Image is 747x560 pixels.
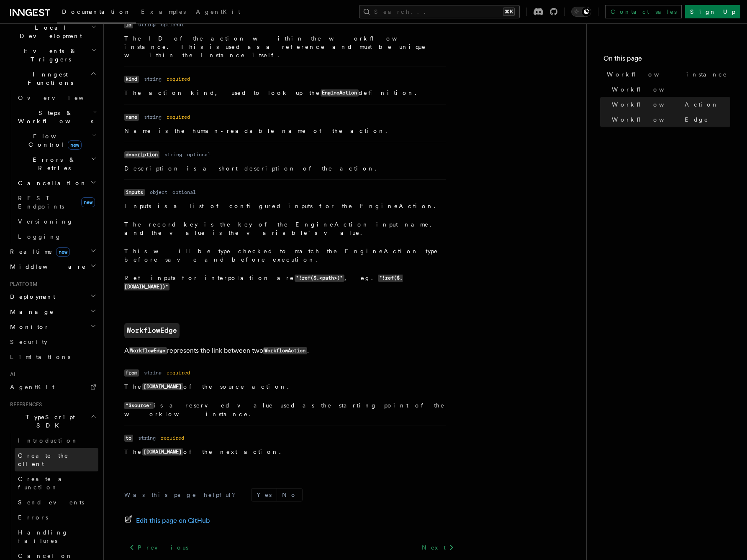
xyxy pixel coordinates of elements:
a: Introduction [15,433,98,448]
dd: string [144,114,162,120]
span: Cancel on [18,552,73,559]
dd: required [167,114,190,120]
span: Edit this page on GitHub [136,515,210,527]
p: The record key is the key of the EngineAction input name, and the value is the variable's value. [124,220,446,237]
a: Handling failures [15,525,98,548]
p: This will be type checked to match the EngineAction type before save and before execution. [124,247,446,264]
button: Cancellation [15,176,98,191]
span: Cancellation [15,179,87,187]
p: Ref inputs for interpolation are , eg. [124,274,446,291]
a: Contact sales [605,5,682,18]
span: Realtime [7,247,70,256]
a: Next [417,540,459,555]
a: Overview [15,90,98,105]
span: Handling failures [18,529,68,544]
button: Deployment [7,289,98,304]
button: Monitor [7,319,98,334]
a: Edit this page on GitHub [124,515,210,527]
button: Middleware [7,259,98,274]
p: The ID of the action within the workflow instance. This is used as a reference and must be unique... [124,34,446,59]
span: new [56,247,70,257]
dd: optional [187,151,210,158]
button: Steps & Workflows [15,105,98,129]
span: Local Development [7,23,91,40]
a: Examples [136,3,191,23]
span: new [81,197,95,207]
span: Inngest Functions [7,70,90,87]
p: A represents the link between two . [124,345,459,357]
a: Documentation [57,3,136,23]
span: Platform [7,281,38,288]
dd: optional [172,189,196,196]
dd: string [138,21,156,28]
button: Inngest Functions [7,67,98,90]
code: from [124,369,139,377]
span: Workflow [612,85,685,94]
span: Send events [18,499,84,506]
a: AgentKit [191,3,245,23]
code: EngineAction [321,89,359,97]
button: Manage [7,304,98,319]
a: Workflow instance [603,67,730,82]
span: Create the client [18,452,69,467]
code: name [124,114,139,121]
span: Security [10,339,47,345]
a: Create the client [15,448,98,471]
a: Errors [15,510,98,525]
span: Introduction [18,437,78,444]
span: TypeScript SDK [7,413,90,430]
span: Steps & Workflows [15,109,93,125]
span: AI [7,371,15,378]
span: WorkflowAction [612,100,719,109]
span: Examples [141,8,186,15]
p: is a reserved value used as the starting point of the worklow instance. [124,401,446,418]
code: to [124,435,133,442]
span: Manage [7,308,54,316]
span: Logging [18,233,62,240]
p: Inputs is a list of configured inputs for the EngineAction. [124,202,446,210]
code: id [124,21,133,28]
p: Was this page helpful? [124,491,241,499]
span: Workflow instance [607,70,727,79]
code: inputs [124,189,145,196]
span: Errors [18,514,48,521]
span: Deployment [7,293,55,301]
dd: object [150,189,167,196]
span: Monitor [7,323,49,331]
dd: string [138,435,156,441]
code: kind [124,76,139,83]
a: WorkflowEdge [608,112,730,127]
kbd: ⌘K [503,8,515,16]
code: "$source" [124,402,154,409]
a: REST Endpointsnew [15,191,98,214]
button: No [277,489,302,501]
a: WorkflowEdge [124,323,180,338]
dd: string [144,76,162,82]
a: Versioning [15,214,98,229]
span: Errors & Retries [15,155,91,172]
dd: string [164,151,182,158]
dd: string [144,369,162,376]
a: Send events [15,495,98,510]
code: description [124,151,159,158]
a: Workflow [608,82,730,97]
button: Realtimenew [7,244,98,259]
code: WorkflowEdge [129,347,167,354]
span: WorkflowEdge [612,115,708,124]
a: AgentKit [7,379,98,395]
span: References [7,401,42,408]
a: Create a function [15,471,98,495]
a: Limitations [7,349,98,364]
h4: On this page [603,53,730,67]
span: new [68,140,82,150]
span: Flow Control [15,132,92,149]
button: Yes [252,489,277,501]
code: [DOMAIN_NAME] [142,383,183,390]
dd: optional [161,21,184,28]
p: The of the source action. [124,382,446,391]
span: REST Endpoints [18,195,64,210]
span: AgentKit [196,8,240,15]
button: Errors & Retries [15,152,98,176]
button: TypeScript SDK [7,410,98,433]
button: Local Development [7,20,98,43]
